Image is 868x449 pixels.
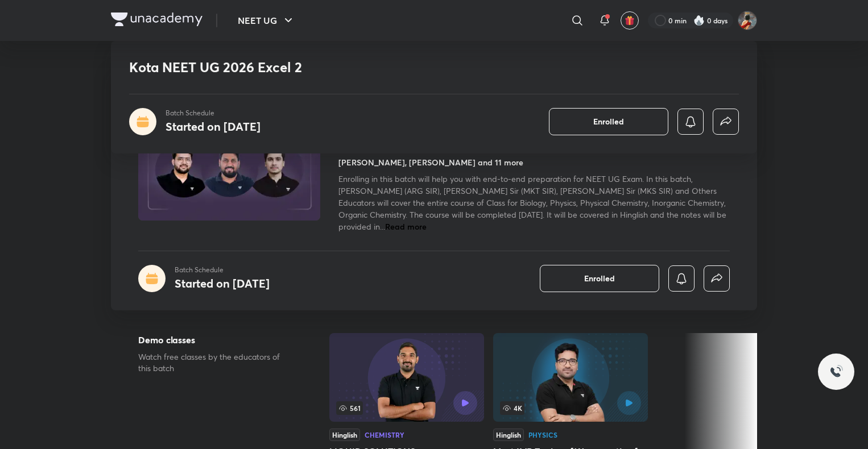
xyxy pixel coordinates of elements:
p: Batch Schedule [166,108,261,118]
div: Hinglish [493,429,524,441]
div: Hinglish [329,429,360,441]
span: 561 [336,401,363,415]
img: Thumbnail [137,117,322,222]
span: Read more [385,221,427,232]
span: 4K [500,401,524,415]
span: Enrolled [584,273,615,284]
h4: [PERSON_NAME], [PERSON_NAME] and 11 more [338,156,523,168]
button: Enrolled [549,108,668,135]
h4: Started on [DATE] [166,119,261,134]
div: Chemistry [365,431,404,438]
div: Physics [528,431,557,438]
h5: Demo classes [138,333,293,347]
img: ttu [829,365,843,379]
button: Enrolled [540,265,659,292]
img: avatar [625,15,635,26]
img: Company Logo [111,13,202,26]
img: Bincy Erica Tirkey [738,11,757,30]
span: Enrolled [593,116,624,127]
p: Watch free classes by the educators of this batch [138,351,293,374]
button: avatar [621,11,639,30]
a: Company Logo [111,13,202,29]
h1: Kota NEET UG 2026 Excel 2 [129,59,574,76]
img: streak [693,15,705,26]
span: Enrolling in this batch will help you with end-to-end preparation for NEET UG Exam. In this batch... [338,173,726,232]
p: Batch Schedule [175,265,270,275]
button: NEET UG [231,9,302,32]
h4: Started on [DATE] [175,276,270,291]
